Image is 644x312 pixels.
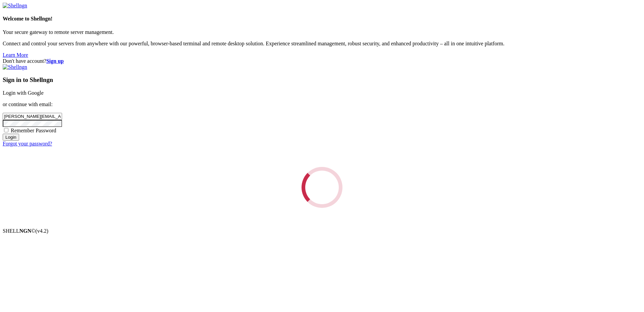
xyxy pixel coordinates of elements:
div: Loading... [293,159,351,216]
a: Learn More [3,52,28,58]
p: or continue with email: [3,101,641,107]
a: Login with Google [3,90,44,96]
input: Remember Password [4,128,8,132]
img: Shellngn [3,3,27,9]
b: NGN [19,228,32,234]
span: 4.2.0 [36,228,49,234]
h3: Sign in to Shellngn [3,76,641,84]
p: Your secure gateway to remote server management. [3,29,641,35]
p: Connect and control your servers from anywhere with our powerful, browser-based terminal and remo... [3,41,641,47]
a: Sign up [46,58,64,64]
h4: Welcome to Shellngn! [3,16,641,22]
span: SHELL © [3,228,48,234]
a: Forgot your password? [3,141,52,146]
div: Don't have account? [3,58,641,64]
input: Email address [3,113,62,120]
span: Remember Password [11,128,56,133]
input: Login [3,134,19,141]
img: Shellngn [3,64,27,70]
